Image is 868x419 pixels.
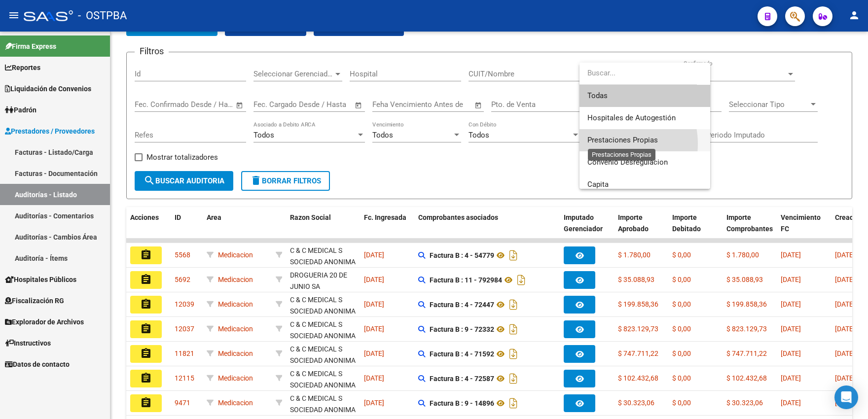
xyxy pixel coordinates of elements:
span: Capita [587,180,609,189]
span: Hospitales de Autogestión [587,113,676,122]
span: Convenio Desregulacion [587,158,668,167]
span: Prestaciones Propias [587,136,658,144]
div: Open Intercom Messenger [834,385,858,409]
input: dropdown search [579,62,697,84]
span: Todas [587,85,702,107]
